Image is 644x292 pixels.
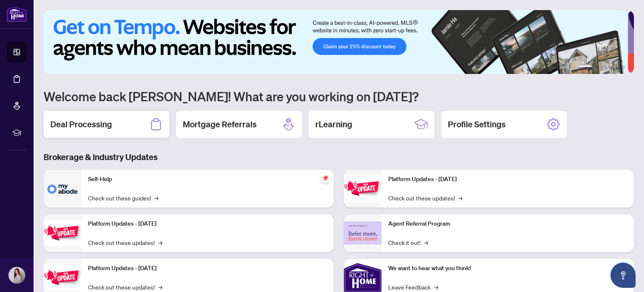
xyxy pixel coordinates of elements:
img: Self-Help [44,170,81,208]
span: → [158,238,162,247]
h2: Profile Settings [448,118,506,130]
img: Profile Icon [9,267,25,283]
p: Platform Updates - [DATE] [88,219,327,229]
a: Check out these updates!→ [88,238,162,247]
button: 1 [579,66,592,69]
img: Platform Updates - September 16, 2025 [44,220,81,246]
h2: rLearning [315,118,352,130]
p: Agent Referral Program [388,219,627,229]
h3: Brokerage & Industry Updates [44,151,634,163]
img: Platform Updates - June 23, 2025 [344,175,382,202]
span: → [154,193,158,203]
p: Platform Updates - [DATE] [388,175,627,184]
span: → [424,238,428,247]
a: Leave Feedback→ [388,282,438,292]
img: Platform Updates - July 21, 2025 [44,264,81,291]
span: → [458,193,462,203]
button: 6 [622,66,626,69]
button: 3 [602,66,605,69]
img: logo [7,6,27,22]
a: Check out these guides!→ [88,193,158,203]
h1: Welcome back [PERSON_NAME]! What are you working on [DATE]? [44,88,634,104]
img: Slide 0 [44,10,628,74]
a: Check out these updates!→ [388,193,462,203]
button: 2 [595,66,599,69]
button: 4 [609,66,612,69]
p: We want to hear what you think! [388,264,627,273]
span: pushpin [320,173,330,183]
p: Platform Updates - [DATE] [88,264,327,273]
h2: Mortgage Referrals [183,118,257,130]
p: Self-Help [88,175,327,184]
button: 5 [615,66,619,69]
a: Check it out!→ [388,238,428,247]
button: Open asap [610,263,636,288]
span: → [158,282,162,292]
h2: Deal Processing [50,118,112,130]
img: Agent Referral Program [344,221,382,245]
a: Check out these updates!→ [88,282,162,292]
span: → [434,282,438,292]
